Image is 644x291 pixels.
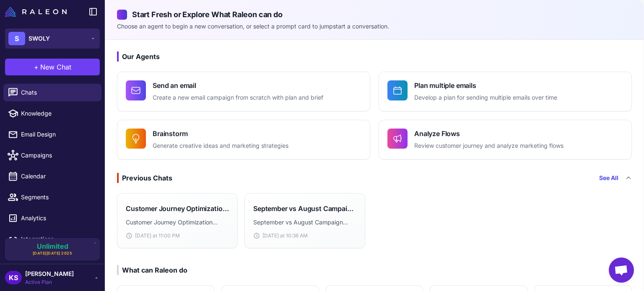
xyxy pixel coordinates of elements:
p: Choose an agent to begin a new conversation, or select a prompt card to jumpstart a conversation. [117,22,632,31]
a: Knowledge [3,105,101,122]
h3: Customer Journey Optimization Analysis [126,203,229,214]
img: Raleon Logo [5,7,67,17]
span: Segments [21,193,95,202]
h4: Plan multiple emails [414,80,557,90]
div: KS [5,271,22,284]
span: Calendar [21,172,95,181]
a: Integrations [3,230,101,248]
span: Integrations [21,234,95,244]
a: Segments [3,188,101,206]
div: Previous Chats [117,173,172,183]
button: Send an emailCreate a new email campaign from scratch with plan and brief [117,72,370,111]
span: Chats [21,88,95,97]
span: Knowledge [21,109,95,118]
span: Unlimited [37,243,68,250]
span: Campaigns [21,151,95,160]
a: Raleon Logo [5,7,70,17]
a: Analytics [3,209,101,227]
p: September vs August Campaign Analysis [253,218,356,227]
button: Plan multiple emailsDevelop a plan for sending multiple emails over time [379,72,632,111]
span: Analytics [21,214,95,223]
h4: Send an email [153,80,323,90]
h3: September vs August Campaign Analysis [253,203,356,214]
a: Campaigns [3,147,101,164]
button: +New Chat [5,59,100,75]
p: Customer Journey Optimization Analysis [126,218,229,227]
p: Create a new email campaign from scratch with plan and brief [153,93,323,103]
div: [DATE] at 10:36 AM [253,232,356,239]
p: Review customer journey and analyze marketing flows [414,141,563,151]
p: Develop a plan for sending multiple emails over time [414,93,557,103]
span: [PERSON_NAME] [25,269,74,278]
h3: Our Agents [117,52,632,62]
span: New Chat [40,62,71,72]
span: Active Plan [25,278,74,286]
span: [DATE][DATE] 2025 [33,250,73,256]
div: S [8,32,25,45]
p: Generate creative ideas and marketing strategies [153,141,288,151]
button: Analyze FlowsReview customer journey and analyze marketing flows [379,120,632,160]
button: SSWOLY [5,28,100,49]
h2: Start Fresh or Explore What Raleon can do [117,9,632,20]
a: Email Design [3,126,101,143]
a: Calendar [3,167,101,185]
div: What can Raleon do [117,265,187,275]
h4: Brainstorm [153,129,288,139]
span: + [34,62,39,72]
a: Chats [3,84,101,101]
span: SWOLY [29,34,50,43]
div: [DATE] at 11:00 PM [126,232,229,239]
div: Open chat [609,258,634,283]
h4: Analyze Flows [414,129,563,139]
button: BrainstormGenerate creative ideas and marketing strategies [117,120,370,160]
span: Email Design [21,130,95,139]
a: See All [599,173,618,183]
